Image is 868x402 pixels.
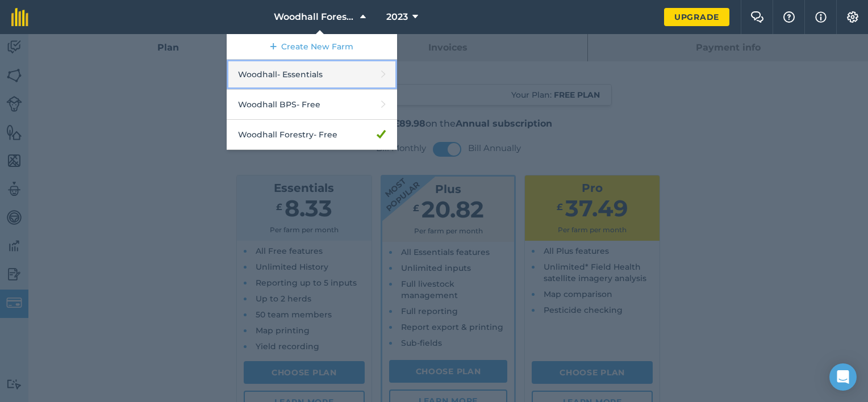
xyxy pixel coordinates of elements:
img: Two speech bubbles overlapping with the left bubble in the forefront [750,11,764,23]
span: Woodhall Forestry [274,10,356,24]
a: Create New Farm [227,34,397,60]
img: A cog icon [846,11,859,23]
div: Open Intercom Messenger [829,363,857,391]
img: svg+xml;base64,PHN2ZyB4bWxucz0iaHR0cDovL3d3dy53My5vcmcvMjAwMC9zdmciIHdpZHRoPSIxNyIgaGVpZ2h0PSIxNy... [815,10,827,24]
a: Woodhall BPS- Free [227,90,397,120]
a: Upgrade [664,8,729,26]
span: 2023 [386,10,408,24]
img: fieldmargin Logo [11,8,28,26]
img: A question mark icon [782,11,796,23]
a: Woodhall Forestry- Free [227,120,397,150]
a: Woodhall- Essentials [227,60,397,90]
